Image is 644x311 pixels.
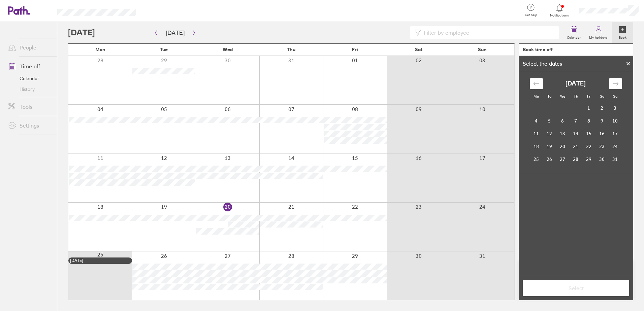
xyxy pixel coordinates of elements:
a: Time off [3,60,57,73]
span: Fri [352,47,358,52]
td: Sunday, August 3, 2025 [609,102,622,114]
td: Thursday, August 14, 2025 [569,127,582,140]
label: My holidays [585,34,612,40]
label: Book [615,34,631,40]
td: Sunday, August 24, 2025 [609,140,622,153]
a: Book [612,22,633,43]
td: Thursday, August 28, 2025 [569,153,582,166]
a: History [3,84,57,95]
span: Sat [415,47,422,52]
span: Thu [287,47,295,52]
td: Monday, August 18, 2025 [530,140,543,153]
div: Calendar [522,72,630,174]
span: Mon [95,47,105,52]
td: Sunday, August 31, 2025 [609,153,622,166]
td: Saturday, August 23, 2025 [595,140,609,153]
strong: [DATE] [566,80,586,87]
input: Filter by employee [421,26,555,39]
td: Monday, August 11, 2025 [530,127,543,140]
td: Saturday, August 9, 2025 [595,114,609,127]
td: Sunday, August 17, 2025 [609,127,622,140]
small: Sa [600,94,604,99]
small: Fr [587,94,590,99]
div: Move forward to switch to the next month. [609,78,622,89]
a: Tools [3,100,57,113]
div: Select the dates [519,61,566,67]
div: [DATE] [70,258,130,263]
td: Tuesday, August 19, 2025 [543,140,556,153]
button: [DATE] [160,27,190,38]
a: Settings [3,119,57,132]
td: Tuesday, August 26, 2025 [543,153,556,166]
td: Thursday, August 7, 2025 [569,114,582,127]
small: Mo [534,94,539,99]
td: Thursday, August 21, 2025 [569,140,582,153]
span: Get help [520,13,542,17]
td: Sunday, August 10, 2025 [609,114,622,127]
td: Wednesday, August 27, 2025 [556,153,569,166]
span: Wed [223,47,233,52]
td: Monday, August 25, 2025 [530,153,543,166]
td: Wednesday, August 6, 2025 [556,114,569,127]
td: Tuesday, August 5, 2025 [543,114,556,127]
span: Notifications [549,13,571,18]
span: Tue [160,47,168,52]
div: Book time off [523,47,553,52]
a: Notifications [549,3,571,18]
span: Select [527,285,624,291]
td: Friday, August 8, 2025 [582,114,595,127]
a: My holidays [585,22,612,43]
td: Saturday, August 30, 2025 [595,153,609,166]
a: Calendar [3,73,57,84]
td: Wednesday, August 20, 2025 [556,140,569,153]
td: Friday, August 15, 2025 [582,127,595,140]
a: People [3,41,57,54]
td: Friday, August 1, 2025 [582,102,595,114]
div: Move backward to switch to the previous month. [530,78,543,89]
a: Calendar [563,22,585,43]
label: Calendar [563,34,585,40]
td: Friday, August 29, 2025 [582,153,595,166]
td: Friday, August 22, 2025 [582,140,595,153]
td: Saturday, August 16, 2025 [595,127,609,140]
td: Saturday, August 2, 2025 [595,102,609,114]
small: Su [613,94,617,99]
small: Th [574,94,578,99]
small: Tu [547,94,551,99]
td: Monday, August 4, 2025 [530,114,543,127]
span: Sun [478,47,487,52]
td: Tuesday, August 12, 2025 [543,127,556,140]
td: Wednesday, August 13, 2025 [556,127,569,140]
small: We [560,94,565,99]
button: Select [523,280,629,296]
